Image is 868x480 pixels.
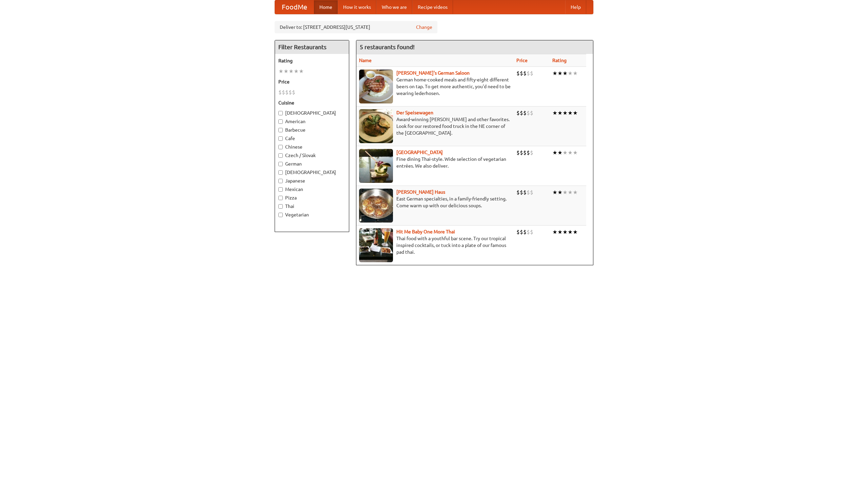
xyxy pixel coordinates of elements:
li: $ [530,228,533,236]
a: FoodMe [275,0,314,14]
input: Cafe [278,136,283,141]
input: Japanese [278,179,283,183]
label: American [278,118,346,125]
li: ★ [557,189,563,196]
label: Pizza [278,194,346,201]
li: $ [530,70,533,77]
li: $ [516,228,520,236]
p: Thai food with a youthful bar scene. Try our tropical inspired cocktails, or tuck into a plate of... [359,235,511,255]
li: ★ [568,228,573,236]
p: East German specialties, in a family-friendly setting. Come warm up with our delicious soups. [359,195,511,209]
li: $ [516,109,520,117]
label: Japanese [278,177,346,184]
li: $ [530,109,533,117]
input: Thai [278,204,283,209]
li: ★ [568,149,573,156]
li: $ [527,228,530,236]
li: $ [516,149,520,156]
label: Czech / Slovak [278,152,346,159]
img: kohlhaus.jpg [359,189,393,223]
input: [DEMOGRAPHIC_DATA] [278,170,283,175]
a: Home [314,0,338,14]
li: $ [527,189,530,196]
a: [PERSON_NAME] Haus [396,189,445,195]
li: ★ [568,70,573,77]
li: $ [530,149,533,156]
li: ★ [552,70,557,77]
li: $ [527,70,530,77]
li: $ [520,70,523,77]
img: satay.jpg [359,149,393,183]
li: ★ [278,68,283,75]
li: $ [527,149,530,156]
li: $ [292,89,295,96]
li: ★ [557,228,563,236]
li: ★ [557,70,563,77]
li: $ [523,149,527,156]
label: Mexican [278,186,346,193]
li: ★ [299,68,304,75]
input: Czech / Slovak [278,153,283,158]
label: Cafe [278,135,346,142]
ng-pluralize: 5 restaurants found! [360,44,415,50]
input: Vegetarian [278,213,283,217]
li: ★ [568,109,573,117]
img: esthers.jpg [359,70,393,103]
li: $ [520,149,523,156]
a: Change [416,24,432,31]
p: Fine dining Thai-style. Wide selection of vegetarian entrées. We also deliver. [359,156,511,169]
h5: Cuisine [278,99,346,106]
a: [PERSON_NAME]'s German Saloon [396,70,470,76]
li: ★ [289,68,294,75]
li: ★ [573,189,578,196]
h4: Filter Restaurants [275,40,349,54]
h5: Price [278,78,346,85]
div: Deliver to: [STREET_ADDRESS][US_STATE] [275,21,437,33]
li: ★ [573,228,578,236]
li: $ [520,109,523,117]
li: ★ [563,70,568,77]
b: Der Speisewagen [396,110,433,115]
li: $ [530,189,533,196]
li: ★ [573,149,578,156]
input: American [278,119,283,124]
p: Award-winning [PERSON_NAME] and other favorites. Look for our restored food truck in the NE corne... [359,116,511,136]
li: $ [523,109,527,117]
a: Help [565,0,586,14]
li: $ [520,189,523,196]
li: ★ [552,149,557,156]
li: ★ [552,189,557,196]
label: Barbecue [278,127,346,133]
li: $ [289,89,292,96]
li: $ [523,189,527,196]
img: babythai.jpg [359,228,393,262]
a: Who we are [376,0,412,14]
li: ★ [283,68,289,75]
a: Rating [552,58,567,63]
a: Recipe videos [412,0,453,14]
label: Thai [278,203,346,210]
li: ★ [552,109,557,117]
li: ★ [563,109,568,117]
li: ★ [294,68,299,75]
li: ★ [573,70,578,77]
input: Barbecue [278,128,283,132]
a: Hit Me Baby One More Thai [396,229,455,234]
li: ★ [552,228,557,236]
li: ★ [557,149,563,156]
li: $ [523,228,527,236]
input: German [278,162,283,166]
input: Chinese [278,145,283,149]
li: ★ [573,109,578,117]
a: [GEOGRAPHIC_DATA] [396,150,443,155]
img: speisewagen.jpg [359,109,393,143]
li: ★ [563,228,568,236]
label: [DEMOGRAPHIC_DATA] [278,110,346,116]
li: ★ [563,189,568,196]
input: Pizza [278,196,283,200]
input: [DEMOGRAPHIC_DATA] [278,111,283,115]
